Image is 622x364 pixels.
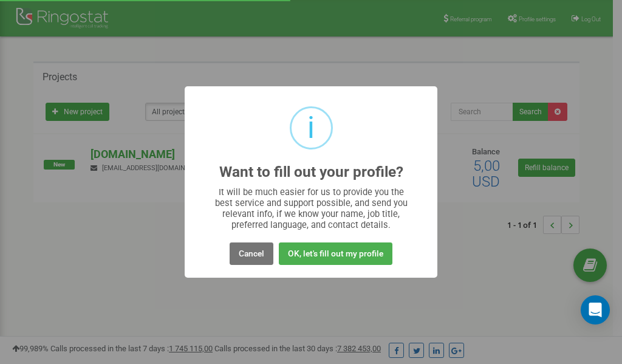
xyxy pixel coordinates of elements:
[307,108,315,148] div: i
[219,164,403,180] h2: Want to fill out your profile?
[209,187,414,230] div: It will be much easier for us to provide you the best service and support possible, and send you ...
[279,242,392,265] button: OK, let's fill out my profile
[230,242,273,265] button: Cancel
[581,295,610,325] div: Open Intercom Messenger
